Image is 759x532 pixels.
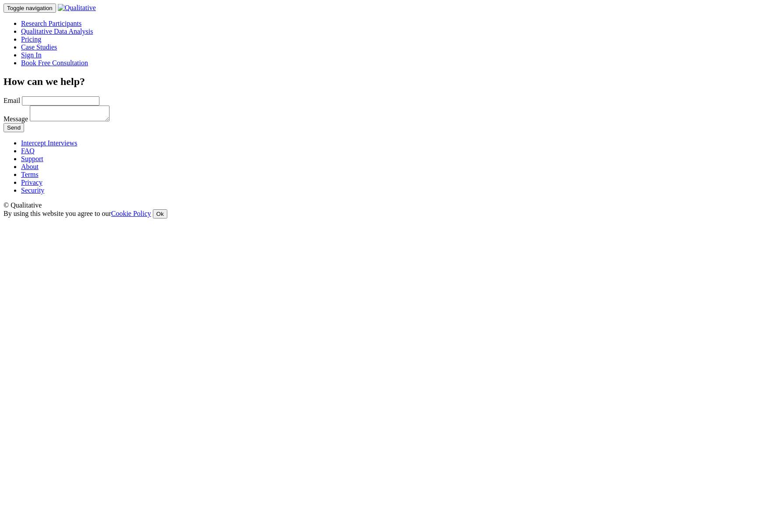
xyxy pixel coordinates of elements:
[4,201,755,209] div: © Qualitative
[21,43,57,51] a: Case Studies
[21,51,42,59] a: Sign In
[21,187,44,194] a: Security
[21,28,93,35] a: Qualitative Data Analysis
[7,5,53,11] span: Toggle navigation
[21,179,42,186] a: Privacy
[111,210,151,217] a: Cookie Policy
[4,123,24,132] input: Send
[4,209,755,218] div: By using this website you agree to our
[4,115,28,123] label: Message
[21,139,77,147] a: Intercept Interviews
[21,155,43,162] a: Support
[21,35,41,43] a: Pricing
[21,59,88,67] a: Book Free Consultation
[153,209,167,218] button: Ok
[4,76,755,88] h2: How can we help?
[21,20,81,27] a: Research Participants
[21,163,39,170] a: About
[58,4,96,12] img: Qualitative
[21,147,35,155] a: FAQ
[21,171,39,178] a: Terms
[4,97,20,104] label: Email
[4,4,56,13] button: Toggle navigation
